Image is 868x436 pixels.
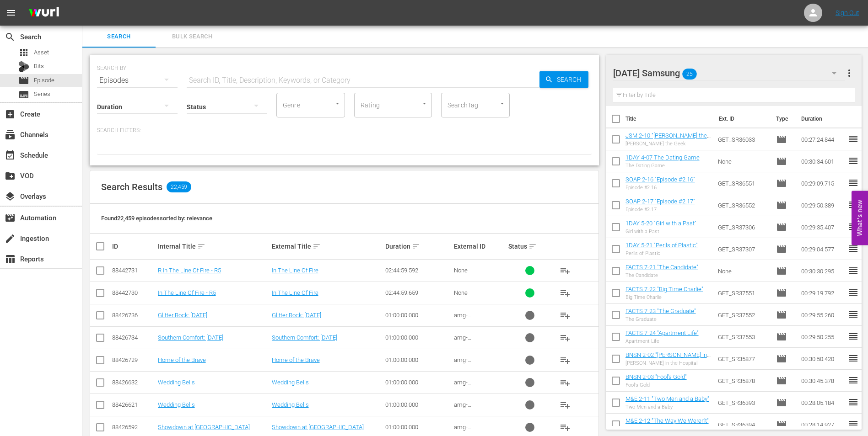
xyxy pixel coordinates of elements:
[776,309,787,320] span: Episode
[385,424,451,431] div: 01:00:00.000
[852,191,868,245] button: Open Feedback Widget
[554,282,576,304] button: playlist_add
[34,76,54,85] span: Episode
[97,68,178,93] div: Episodes
[158,241,269,252] div: Internal Title
[385,401,451,408] div: 01:00:00.000
[18,89,29,100] span: Series
[848,199,859,210] span: reorder
[112,267,155,274] div: 88442731
[560,399,571,410] span: playlist_add
[848,287,859,298] span: reorder
[625,264,698,271] a: FACTS 7-21 "The Candidate"
[18,61,29,72] div: Bits
[848,265,859,276] span: reorder
[844,62,855,84] button: more_vert
[272,379,309,386] a: Wedding Bells
[34,62,44,71] span: Bits
[5,7,16,18] span: menu
[272,241,383,252] div: External Title
[560,332,571,343] span: playlist_add
[776,200,787,211] span: Episode
[560,355,571,366] span: playlist_add
[625,286,703,292] a: FACTS 7-22 "Big Time Charlie"
[844,68,855,79] span: more_vert
[798,304,848,326] td: 00:29:55.260
[161,32,223,42] span: Bulk Search
[560,310,571,321] span: playlist_add
[798,414,848,436] td: 00:28:14.927
[539,71,588,88] button: Search
[625,316,696,322] div: The Graduate
[776,331,787,342] span: Episode
[385,289,451,296] div: 02:44:59.659
[158,401,195,408] a: Wedding Bells
[625,220,696,227] a: 1DAY 5-20 "Girl with a Past"
[714,414,772,436] td: GET_SR36394
[836,9,859,16] a: Sign Out
[385,241,451,252] div: Duration
[508,241,551,252] div: Status
[625,360,711,366] div: [PERSON_NAME] in the Hospital
[848,353,859,364] span: reorder
[560,265,571,276] span: playlist_add
[798,216,848,238] td: 00:29:35.407
[776,287,787,298] span: Episode
[776,134,787,145] span: Episode
[798,150,848,172] td: 00:30:34.601
[625,106,713,132] th: Title
[333,99,342,108] button: Open
[272,356,320,363] a: Home of the Brave
[798,370,848,392] td: 00:30:45.378
[714,150,772,172] td: None
[625,242,698,249] a: 1DAY 5-21 "Perils of Plastic"
[848,155,859,166] span: reorder
[158,312,207,319] a: Glitter Rock: [DATE]
[158,424,250,431] a: Showdown at [GEOGRAPHIC_DATA]
[167,181,191,192] span: 22,459
[528,242,537,250] span: sort
[272,289,318,296] a: In The Line Of Fire
[625,141,711,147] div: [PERSON_NAME] the Geek
[776,156,787,167] span: Episode
[5,170,16,181] span: VOD
[112,356,155,363] div: 88426729
[625,373,687,380] a: BNSN 2-03 "Fool's Gold"
[713,106,771,132] th: Ext. ID
[97,127,592,134] p: Search Filters:
[798,348,848,370] td: 00:30:50.420
[848,177,859,188] span: reorder
[454,312,499,325] span: amg-EP000182200029
[454,379,499,393] span: amg-EP000672640194
[5,32,16,43] span: Search
[112,424,155,431] div: 88426592
[625,338,699,344] div: Apartment Life
[18,75,29,86] span: Episode
[776,419,787,430] span: Episode
[625,308,696,314] a: FACTS 7-23 "The Graduate"
[848,133,859,144] span: reorder
[848,221,859,232] span: reorder
[454,334,499,348] span: amg-EP000182200025
[714,348,772,370] td: GET_SR35877
[848,309,859,320] span: reorder
[798,238,848,260] td: 00:29:04.577
[776,266,787,276] span: Episode
[848,243,859,254] span: reorder
[613,60,846,86] div: [DATE] Samsung
[625,382,687,388] div: Fool's Gold
[560,377,571,388] span: playlist_add
[313,242,321,250] span: sort
[112,312,155,319] div: 88426736
[625,163,700,169] div: The Dating Game
[5,191,16,202] span: Overlays
[625,272,698,278] div: The Candidate
[158,379,195,386] a: Wedding Bells
[625,294,703,300] div: Big Time Charlie
[776,178,787,189] span: Episode
[714,194,772,216] td: GET_SR36552
[385,334,451,341] div: 01:00:00.000
[776,375,787,386] span: Episode
[625,229,696,234] div: Girl with a Past
[112,334,155,341] div: 88426734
